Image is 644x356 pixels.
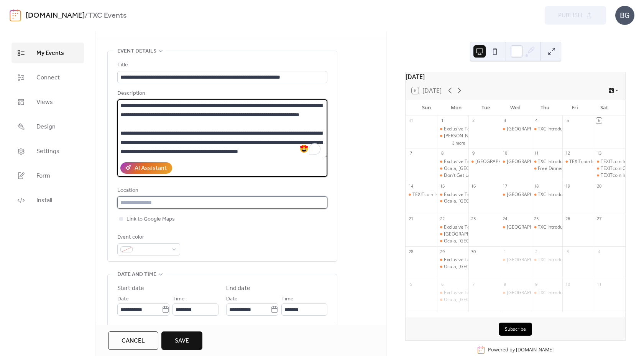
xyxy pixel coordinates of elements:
div: 15 [439,183,445,189]
div: 9 [471,150,476,156]
div: 29 [439,249,445,254]
div: TXC Introduction and Update! [531,257,562,263]
div: 3 [502,118,508,124]
div: 1 [439,118,445,124]
div: 25 [533,216,539,222]
div: 6 [439,281,445,287]
div: Mansfield, TX- TXC Informational Meeting [500,290,531,296]
div: 22 [439,216,445,222]
span: Link to Google Maps [127,215,175,224]
div: Mansfield, TX- TXC Informational Meeting [500,158,531,165]
div: 5 [408,281,414,287]
div: Exclusive Texit Coin Zoom ALL Miners & Guests Welcome! [437,126,468,132]
div: TEXITcoin Information Meetings at Red River BBQ [406,191,437,198]
div: Tue [471,100,501,115]
div: Exclusive Texit Coin Zoom ALL Miners & Guests Welcome! [437,290,468,296]
div: 19 [565,183,570,189]
div: TXC Introduction and Update! [538,290,600,296]
div: 11 [596,281,602,287]
div: Mon [441,100,471,115]
div: Ocala, [GEOGRAPHIC_DATA]- TEXITcoin [DATE] Meet-up & Dinner on Us! [444,165,598,172]
span: Form [36,171,50,181]
span: My Events [36,49,64,58]
div: 27 [596,216,602,222]
div: Ocala, FL- TEXITcoin Monday Meet-up & Dinner on Us! [437,238,468,244]
div: TXC Introduction and Update! [538,191,600,198]
div: TXC Introduction and Update! [538,126,600,132]
span: Time [172,295,185,304]
div: 10 [502,150,508,156]
div: Free Dinner & TEXITcoin Presentation in Plano! [531,165,562,172]
div: [DATE] [406,72,625,81]
div: Event color [117,233,179,242]
div: 4 [533,118,539,124]
span: Event details [117,47,156,56]
a: Connect [11,67,84,88]
div: Don't Get Left Behind! TEXITcoin Dinner & Presentation [444,172,561,179]
div: 13 [596,150,602,156]
div: 7 [471,281,476,287]
div: 12 [565,150,570,156]
div: Mansfield, TX- TXC Informational Meeting [500,257,531,263]
div: 11 [533,150,539,156]
div: Exclusive Texit Coin Zoom ALL Miners & Guests Welcome! [437,158,468,165]
div: Glen Rose, TX - TexitCoin Information Meeting! [437,133,468,139]
div: [GEOGRAPHIC_DATA], [GEOGRAPHIC_DATA] - Dinner is on us! Wings Etc. [475,158,630,165]
div: TXC Introduction and Update! [531,158,562,165]
div: Exclusive Texit Coin Zoom ALL Miners & Guests Welcome! [444,126,567,132]
div: 8 [502,281,508,287]
div: Granbury, TX - TexitCoin Opportunity Meeting! [437,231,468,237]
span: Cancel [122,336,145,346]
div: 8 [439,150,445,156]
div: Start date [117,284,144,293]
div: TXC Introduction and Update! [538,257,600,263]
div: Thu [530,100,560,115]
a: Design [11,116,84,137]
button: Cancel [108,331,158,350]
div: 24 [502,216,508,222]
div: Exclusive Texit Coin Zoom ALL Miners & Guests Welcome! [444,224,567,231]
div: TEXITcoin Information Meetings at Red River BBQ [562,158,594,165]
div: End date [226,284,250,293]
div: 21 [408,216,414,222]
div: Sat [590,100,619,115]
div: 2 [533,249,539,254]
div: Granbury, TX - Dinner is on us! Wings Etc. [468,158,500,165]
b: / [85,8,88,23]
div: TXC Introduction and Update! [538,158,600,165]
textarea: To enrich screen reader interactions, please activate Accessibility in Grammarly extension settings [117,99,327,158]
div: TEXITcoin Information Meetings at [GEOGRAPHIC_DATA] [412,191,533,198]
div: Location [117,186,326,195]
div: Exclusive Texit Coin Zoom ALL Miners & Guests Welcome! [437,257,468,263]
div: Ocala, FL- TEXITcoin Monday Meet-up & Dinner on Us! [437,198,468,204]
div: Ocala, [GEOGRAPHIC_DATA]- TEXITcoin [DATE] Meet-up & Dinner on Us! [444,264,598,270]
div: Ocala, [GEOGRAPHIC_DATA]- TEXITcoin [DATE] Meet-up & Dinner on Us! [444,297,598,303]
span: Time [281,295,294,304]
div: Exclusive Texit Coin Zoom ALL Miners & Guests Welcome! [444,158,567,165]
div: 20 [596,183,602,189]
span: Design [36,122,56,132]
span: Settings [36,147,59,156]
span: Save [175,336,189,346]
div: Ocala, [GEOGRAPHIC_DATA]- TEXITcoin [DATE] Meet-up & Dinner on Us! [444,198,598,204]
div: 31 [408,118,414,124]
span: Date [226,295,238,304]
div: Description [117,89,326,98]
div: Title [117,61,326,70]
div: Exclusive Texit Coin Zoom ALL Miners & Guests Welcome! [444,290,567,296]
a: [DOMAIN_NAME] [516,347,554,353]
div: TXC Introduction and Update! [531,224,562,231]
button: Save [161,331,202,350]
div: TEXITcoin Community & Crypto Event [594,165,625,172]
div: Ocala, FL- TEXITcoin Monday Meet-up & Dinner on Us! [437,165,468,172]
div: 30 [471,249,476,254]
div: 2 [471,118,476,124]
div: Sun [412,100,441,115]
div: TEXITcoin Information Meetings at Red River BBQ [594,172,625,179]
span: Connect [36,73,60,82]
div: [GEOGRAPHIC_DATA], [GEOGRAPHIC_DATA] - TexitCoin Opportunity Meeting! [444,231,609,237]
div: 6 [596,118,602,124]
div: 26 [565,216,570,222]
span: Views [36,98,53,107]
